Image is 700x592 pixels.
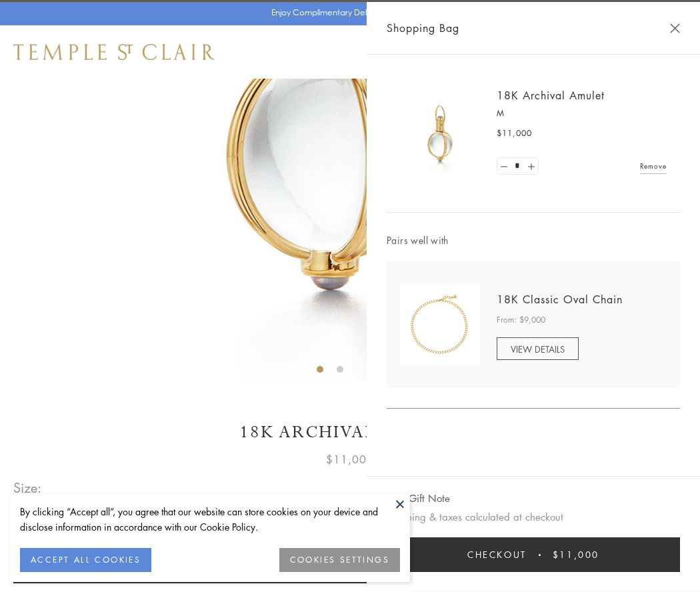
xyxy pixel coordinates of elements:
[400,93,480,173] img: 18K Archival Amulet
[497,88,605,103] a: 18K Archival Amulet
[20,548,151,572] button: ACCEPT ALL COOKIES
[400,285,480,365] img: N88865-OV18
[13,44,215,60] img: Temple St. Clair
[640,159,667,173] a: Remove
[497,158,511,175] a: Set quantity to 0
[497,127,532,140] span: $11,000
[497,337,579,360] a: VIEW DETAILS
[553,547,599,562] span: $11,000
[387,19,459,37] span: Shopping Bag
[497,292,623,307] a: 18K Classic Oval Chain
[13,477,43,499] span: Size:
[387,490,450,507] button: Add Gift Note
[279,548,400,572] button: COOKIES SETTINGS
[497,107,667,120] p: M
[524,158,537,175] a: Set quantity to 2
[271,6,423,19] p: Enjoy Complimentary Delivery & Returns
[387,233,680,248] span: Pairs well with
[13,421,687,444] h1: 18K Archival Amulet
[387,537,680,572] button: Checkout $11,000
[20,504,400,535] div: By clicking “Accept all”, you agree that our website can store cookies on your device and disclos...
[467,547,527,562] span: Checkout
[387,509,680,525] p: Shipping & taxes calculated at checkout
[670,23,680,33] button: Close Shopping Bag
[326,451,374,468] span: $11,000
[511,343,565,355] span: VIEW DETAILS
[497,313,545,327] span: From: $9,000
